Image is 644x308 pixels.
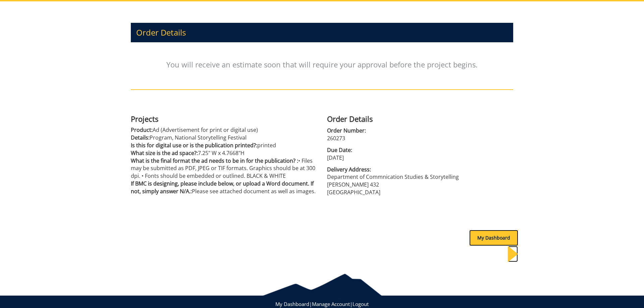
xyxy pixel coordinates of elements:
span: Due Date: [327,146,513,154]
p: Program, National Storytelling Festival [131,134,317,142]
h4: Order Details [327,115,513,123]
p: • Files may be submitted as PDF, JPEG or TIF formats. Graphics should be at 300 dpi. • Fonts shou... [131,157,317,180]
span: Delivery Address: [327,166,513,173]
span: What is the final format the ad needs to be in for the publication? : [131,157,298,164]
p: Please see attached document as well as images. [131,180,317,195]
span: Product: [131,126,153,134]
p: [PERSON_NAME] 432 [327,181,513,189]
span: Details: [131,134,150,141]
span: What size is the ad space?: [131,149,198,157]
p: [GEOGRAPHIC_DATA] [327,189,513,196]
h3: Order Details [131,23,513,42]
p: Ad (Advertisement for print or digital use) [131,126,317,134]
p: You will receive an estimate soon that will require your approval before the project begins. [131,46,513,83]
span: Is this for digital use or is the publication printed?: [131,142,257,149]
a: My Dashboard [469,235,518,241]
span: Order Number: [327,127,513,135]
p: printed [131,142,317,149]
p: [DATE] [327,154,513,162]
a: Manage Account [312,301,350,307]
p: 260273 [327,135,513,142]
div: My Dashboard [469,230,518,246]
a: My Dashboard [275,301,309,307]
p: 7.25" W x 4.7668"H [131,149,317,157]
h4: Projects [131,115,317,123]
span: If BMC is designing, please include below, or upload a Word document. If not, simply answer N/A.: [131,180,314,195]
p: Department of Commnication Studies & Storytelling [327,173,513,181]
a: Logout [353,301,369,307]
